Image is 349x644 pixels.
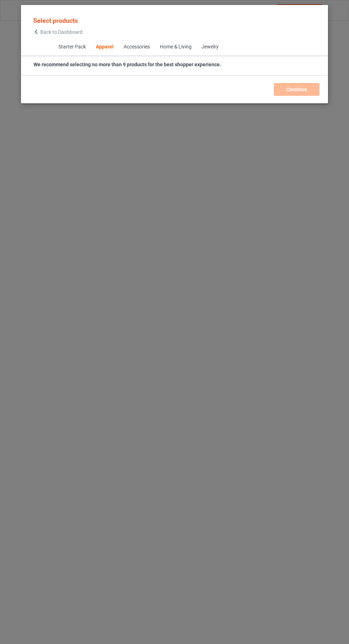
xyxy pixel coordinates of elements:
[53,38,90,56] span: Starter Pack
[201,43,218,51] div: Jewelry
[160,43,191,51] div: Home & Living
[33,17,78,24] span: Select products
[40,29,83,35] span: Back to Dashboard
[33,62,221,67] strong: We recommend selecting no more than 9 products for the best shopper experience.
[95,43,113,51] div: Apparel
[123,43,150,51] div: Accessories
